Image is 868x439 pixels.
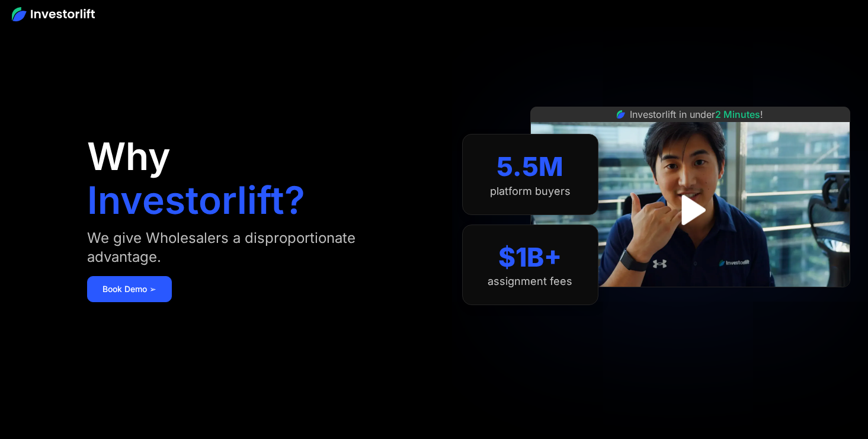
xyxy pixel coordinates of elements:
iframe: Customer reviews powered by Trustpilot [601,293,779,307]
a: Book Demo ➢ [87,276,172,302]
h1: Why [87,137,171,175]
div: Investorlift in under ! [630,107,763,121]
div: platform buyers [490,185,571,198]
span: 2 Minutes [715,108,760,120]
h1: Investorlift? [87,181,305,219]
a: open lightbox [664,184,716,236]
div: We give Wholesalers a disproportionate advantage. [87,229,397,267]
div: 5.5M [497,151,563,182]
div: assignment fees [488,275,572,288]
div: $1B+ [498,242,562,273]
